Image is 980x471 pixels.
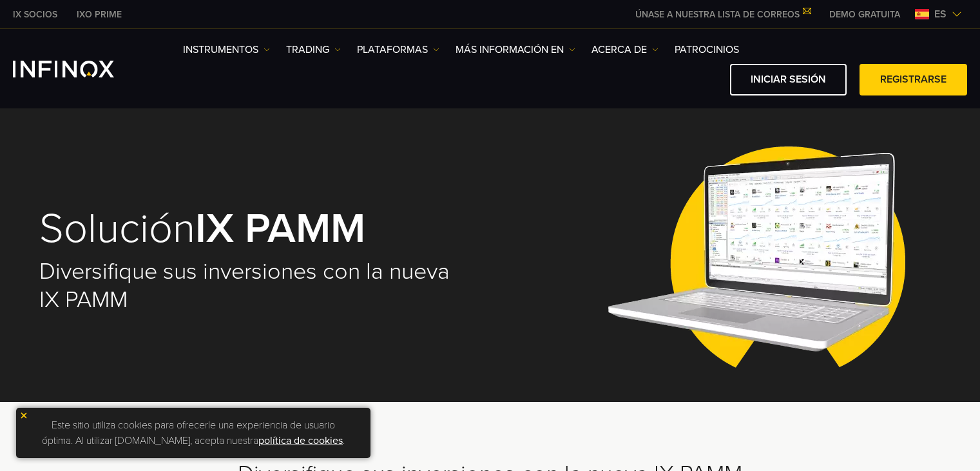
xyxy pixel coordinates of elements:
[626,9,820,20] a: ÚNASE A NUESTRA LISTA DE CORREOS
[820,8,910,21] a: INFINOX MENU
[456,42,575,57] a: Más información en
[195,203,365,254] strong: IX PAMM
[67,8,131,21] a: INFINOX
[23,414,364,452] p: Este sitio utiliza cookies para ofrecerle una experiencia de usuario óptima. Al utilizar [DOMAIN_...
[3,8,67,21] a: INFINOX
[357,42,439,57] a: PLATAFORMAS
[730,64,847,95] a: Iniciar sesión
[258,434,343,447] a: política de cookies
[286,42,341,57] a: TRADING
[39,207,472,251] h1: Solución
[929,6,952,22] span: es
[13,61,144,77] a: INFINOX Logo
[591,42,658,57] a: ACERCA DE
[183,42,270,57] a: Instrumentos
[19,411,28,420] img: yellow close icon
[860,64,967,95] a: Registrarse
[39,257,472,314] h2: Diversifique sus inversiones con la nueva IX PAMM
[675,42,739,57] a: Patrocinios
